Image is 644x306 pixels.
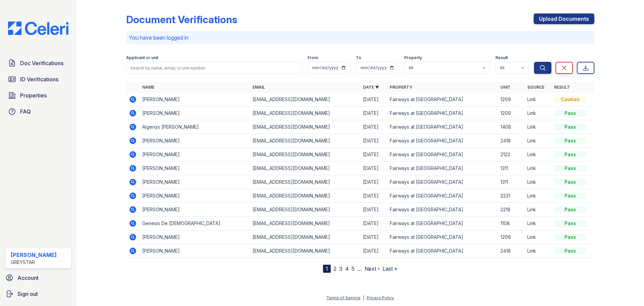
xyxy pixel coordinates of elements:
td: Fairways at [GEOGRAPHIC_DATA] [387,189,497,203]
td: [EMAIL_ADDRESS][DOMAIN_NAME] [250,217,360,230]
td: [PERSON_NAME] [140,106,250,120]
td: Fairways at [GEOGRAPHIC_DATA] [387,120,497,134]
div: Pass [554,151,586,158]
td: [EMAIL_ADDRESS][DOMAIN_NAME] [250,230,360,244]
span: Sign out [17,290,38,298]
td: [DATE] [360,203,387,217]
input: Search by name, email, or unit number [126,62,302,74]
a: Unit [500,85,511,90]
a: 4 [345,265,349,272]
td: Link [525,230,551,244]
a: ID Verifications [5,73,71,86]
td: Link [525,203,551,217]
td: [DATE] [360,162,387,175]
td: Fairways at [GEOGRAPHIC_DATA] [387,244,497,258]
td: Algenys [PERSON_NAME] [140,120,250,134]
td: 1209 [498,230,525,244]
td: [EMAIL_ADDRESS][DOMAIN_NAME] [250,203,360,217]
a: Email [253,85,265,90]
span: FAQ [20,107,31,116]
a: Upload Documents [534,13,594,24]
div: Pass [554,248,586,254]
td: 1108 [498,217,525,230]
div: Pass [554,220,586,227]
td: Link [525,244,551,258]
td: [DATE] [360,148,387,162]
div: Pass [554,234,586,241]
td: [DATE] [360,106,387,120]
td: 2231 [498,189,525,203]
a: Privacy Policy [367,295,394,300]
td: [DATE] [360,189,387,203]
td: 2122 [498,148,525,162]
div: 1 [323,265,331,273]
td: Fairways at [GEOGRAPHIC_DATA] [387,148,497,162]
a: Sign out [3,287,74,301]
td: [PERSON_NAME] [140,93,250,106]
div: Caution [554,96,586,103]
td: 2418 [498,134,525,148]
td: [EMAIL_ADDRESS][DOMAIN_NAME] [250,162,360,175]
span: ID Verifications [20,75,58,83]
div: Pass [554,179,586,185]
span: … [357,265,362,273]
td: 1209 [498,93,525,106]
img: CE_Logo_Blue-a8612792a0a2168367f1c8372b55b34899dd931a85d93a1a3d3e32e68fde9ad4.png [3,21,74,35]
td: Link [525,217,551,230]
td: Fairways at [GEOGRAPHIC_DATA] [387,175,497,189]
td: Link [525,120,551,134]
a: Result [554,85,570,90]
td: 2218 [498,203,525,217]
label: Applicant or unit [126,55,158,60]
td: Fairways at [GEOGRAPHIC_DATA] [387,106,497,120]
div: Pass [554,192,586,199]
td: Fairways at [GEOGRAPHIC_DATA] [387,203,497,217]
div: Pass [554,124,586,130]
td: 1311 [498,175,525,189]
div: Pass [554,110,586,117]
td: [DATE] [360,120,387,134]
label: Result [495,55,508,60]
a: Account [3,271,74,285]
div: Pass [554,137,586,144]
div: Pass [554,165,586,172]
div: | [363,295,364,300]
p: You have been logged in [129,34,592,42]
a: FAQ [5,105,71,118]
td: Link [525,189,551,203]
td: Fairways at [GEOGRAPHIC_DATA] [387,230,497,244]
td: 1311 [498,162,525,175]
td: [DATE] [360,175,387,189]
div: Document Verifications [126,13,237,26]
a: Next › [365,265,380,272]
label: To [356,55,361,60]
td: [PERSON_NAME] [140,134,250,148]
td: [PERSON_NAME] [140,148,250,162]
a: Properties [5,89,71,102]
a: 3 [339,265,342,272]
td: Fairways at [GEOGRAPHIC_DATA] [387,217,497,230]
label: Property [404,55,422,60]
a: Property [390,85,412,90]
div: Pass [554,206,586,213]
td: Fairways at [GEOGRAPHIC_DATA] [387,134,497,148]
a: 2 [333,265,336,272]
td: [EMAIL_ADDRESS][DOMAIN_NAME] [250,120,360,134]
div: Greystar [11,259,57,266]
td: Link [525,93,551,106]
label: From [308,55,318,60]
a: Last » [382,265,397,272]
td: 2418 [498,244,525,258]
td: [DATE] [360,217,387,230]
td: Link [525,162,551,175]
td: [EMAIL_ADDRESS][DOMAIN_NAME] [250,175,360,189]
td: [EMAIL_ADDRESS][DOMAIN_NAME] [250,244,360,258]
td: Fairways at [GEOGRAPHIC_DATA] [387,93,497,106]
span: Account [17,274,39,282]
td: [PERSON_NAME] [140,230,250,244]
td: [PERSON_NAME] [140,203,250,217]
td: [EMAIL_ADDRESS][DOMAIN_NAME] [250,93,360,106]
td: [DATE] [360,93,387,106]
a: Date ▼ [363,85,379,90]
td: Genesis De [DEMOGRAPHIC_DATA] [140,217,250,230]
